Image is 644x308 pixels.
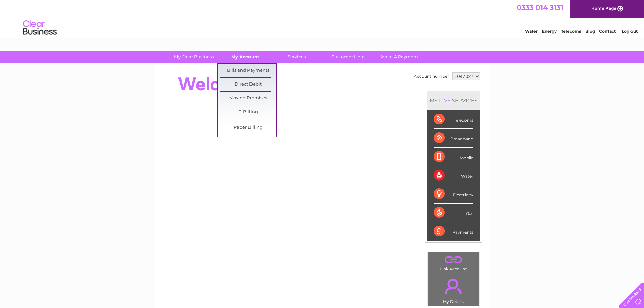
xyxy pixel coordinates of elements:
[517,3,563,12] a: 0333 014 3131
[372,51,427,63] a: Make A Payment
[622,29,638,34] a: Log out
[434,148,473,166] div: Mobile
[434,110,473,129] div: Telecoms
[427,91,480,110] div: MY SERVICES
[220,78,276,91] a: Direct Debit
[220,64,276,77] a: Bills and Payments
[412,71,451,82] td: Account number
[427,273,480,306] td: My Details
[220,121,276,135] a: Paper Billing
[434,204,473,222] div: Gas
[269,51,325,63] a: Services
[599,29,616,34] a: Contact
[434,185,473,204] div: Electricity
[434,166,473,185] div: Water
[561,29,581,34] a: Telecoms
[163,4,482,33] div: Clear Business is a trading name of Verastar Limited (registered in [GEOGRAPHIC_DATA] No. 3667643...
[429,275,478,298] a: .
[220,92,276,105] a: Moving Premises
[320,51,376,63] a: Customer Help
[220,105,276,119] a: E-Billing
[438,97,452,104] div: LIVE
[525,29,538,34] a: Water
[23,18,57,38] img: logo.png
[434,222,473,240] div: Payments
[427,252,480,273] td: Link Account
[542,29,557,34] a: Energy
[166,51,222,63] a: My Clear Business
[217,51,273,63] a: My Account
[434,129,473,147] div: Broadband
[429,254,478,266] a: .
[585,29,595,34] a: Blog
